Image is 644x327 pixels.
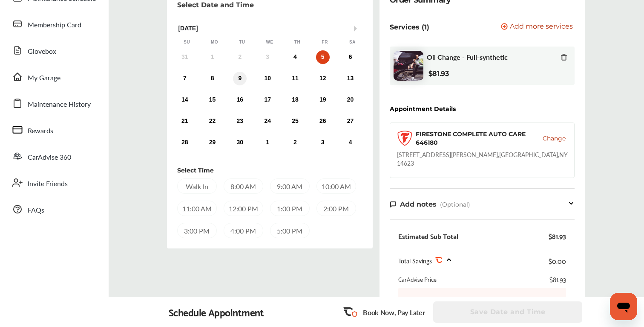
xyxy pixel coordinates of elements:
button: Add more services [501,23,573,31]
div: Choose Saturday, October 4th, 2025 [344,136,357,149]
div: 5:00 PM [270,223,310,238]
div: FIRESTONE COMPLETE AUTO CARE 646180 [416,130,543,147]
span: (Optional) [440,201,470,208]
div: Choose Tuesday, September 30th, 2025 [233,136,247,149]
b: $81.93 [428,70,449,78]
div: $81.93 [549,275,566,283]
div: 9:00 AM [270,178,310,194]
button: Next Month [354,26,360,32]
div: Choose Tuesday, September 9th, 2025 [233,72,247,85]
a: Membership Card [8,13,100,35]
div: 8:00 AM [224,178,263,194]
div: Choose Wednesday, October 1st, 2025 [261,136,274,149]
div: [STREET_ADDRESS][PERSON_NAME] , [GEOGRAPHIC_DATA] , NY 14623 [397,150,568,167]
span: Add notes [400,200,437,208]
div: Choose Monday, September 15th, 2025 [206,93,219,107]
p: Services (1) [390,23,429,31]
div: Choose Saturday, September 6th, 2025 [344,50,357,64]
div: Select Time [177,166,214,175]
span: Oil Change - Full-synthetic [427,53,508,61]
div: Choose Saturday, September 27th, 2025 [344,114,357,128]
a: Glovebox [8,39,100,61]
div: $0.00 [549,255,566,266]
div: Walk In [177,178,217,194]
div: Choose Thursday, September 25th, 2025 [288,114,302,128]
a: Invite Friends [8,172,100,194]
div: Choose Tuesday, September 16th, 2025 [233,93,247,107]
div: CarAdvise Price [398,275,437,283]
div: [DATE] [173,25,366,32]
div: Appointment Details [390,105,456,112]
div: 1:00 PM [270,201,310,216]
div: Choose Wednesday, September 24th, 2025 [261,114,274,128]
div: 3:00 PM [177,223,217,238]
span: FAQs [28,205,44,216]
div: Sa [348,39,357,45]
span: Maintenance History [28,99,91,110]
div: Choose Friday, September 26th, 2025 [316,114,330,128]
img: logo-firestone.png [397,131,412,146]
div: Choose Sunday, September 14th, 2025 [178,93,192,107]
div: Not available Sunday, August 31st, 2025 [178,50,192,64]
div: Not available Tuesday, September 2nd, 2025 [233,50,247,64]
a: Maintenance History [8,92,100,114]
div: $81.93 [549,232,566,240]
b: Total Savings [398,296,438,305]
div: Choose Thursday, September 11th, 2025 [288,72,302,85]
button: Change [543,134,566,143]
div: Choose Friday, September 19th, 2025 [316,93,330,107]
span: Add more services [510,23,573,31]
div: Th [293,39,302,45]
span: Total Savings [398,257,432,265]
span: Invite Friends [28,178,68,190]
div: We [265,39,274,45]
div: 4:00 PM [224,223,263,238]
div: Su [183,39,191,45]
div: Choose Monday, September 22nd, 2025 [206,114,219,128]
div: Choose Monday, September 29th, 2025 [206,136,219,149]
div: Choose Sunday, September 7th, 2025 [178,72,192,85]
div: Choose Saturday, September 20th, 2025 [344,93,357,107]
div: 2:00 PM [316,201,356,216]
span: My Garage [28,73,60,84]
div: Estimated Sub Total [398,232,458,240]
div: Choose Wednesday, September 10th, 2025 [261,72,274,85]
div: Choose Sunday, September 28th, 2025 [178,136,192,149]
div: Not available Monday, September 1st, 2025 [206,50,219,64]
div: Choose Thursday, October 2nd, 2025 [288,136,302,149]
div: Choose Wednesday, September 17th, 2025 [261,93,274,107]
span: Membership Card [28,20,81,31]
img: note-icon.db9493fa.svg [390,201,397,208]
a: CarAdvise 360 [8,145,100,167]
p: Select Date and Time [177,1,254,9]
div: Choose Thursday, September 18th, 2025 [288,93,302,107]
p: Book Now, Pay Later [363,307,425,317]
div: Schedule Appointment [169,306,264,318]
div: Choose Tuesday, September 23rd, 2025 [233,114,247,128]
div: 12:00 PM [224,201,263,216]
div: 11:00 AM [177,201,217,216]
div: Mo [210,39,219,45]
a: FAQs [8,198,100,220]
div: Choose Friday, September 12th, 2025 [316,72,330,85]
div: Choose Thursday, September 4th, 2025 [288,50,302,64]
div: Choose Sunday, September 21st, 2025 [178,114,192,128]
a: My Garage [8,66,100,88]
div: 10:00 AM [316,178,356,194]
div: Choose Monday, September 8th, 2025 [206,72,219,85]
div: Choose Saturday, September 13th, 2025 [344,72,357,85]
div: Choose Friday, October 3rd, 2025 [316,136,330,149]
div: Fr [321,39,329,45]
iframe: Button to launch messaging window [610,293,637,320]
div: Not available Wednesday, September 3rd, 2025 [261,50,274,64]
b: $0.00 [540,296,566,305]
span: CarAdvise 360 [28,152,71,163]
div: Choose Friday, September 5th, 2025 [316,50,330,64]
a: Rewards [8,119,100,141]
div: Tu [238,39,246,45]
div: month 2025-09 [171,49,364,151]
span: Rewards [28,126,53,137]
span: Glovebox [28,46,56,57]
a: Add more services [501,23,575,31]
